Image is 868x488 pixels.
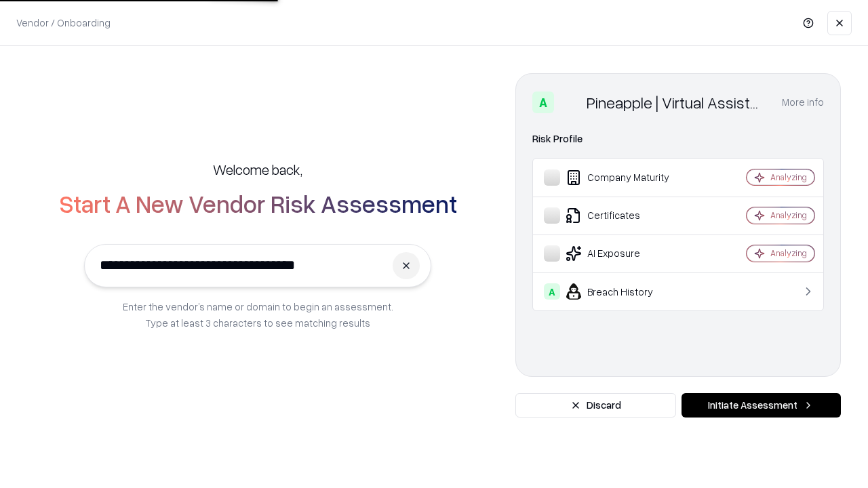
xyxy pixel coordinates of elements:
[544,207,706,224] div: Certificates
[559,91,581,113] img: Pineapple | Virtual Assistant Agency
[782,90,824,115] button: More info
[515,393,676,418] button: Discard
[544,283,560,300] div: A
[544,283,706,300] div: Breach History
[213,160,302,179] h5: Welcome back,
[532,91,554,113] div: A
[770,171,807,183] div: Analyzing
[123,298,393,331] p: Enter the vendor’s name or domain to begin an assessment. Type at least 3 characters to see match...
[532,131,824,147] div: Risk Profile
[682,393,841,418] button: Initiate Assessment
[770,247,807,259] div: Analyzing
[587,91,766,113] div: Pineapple | Virtual Assistant Agency
[544,245,706,262] div: AI Exposure
[544,169,706,186] div: Company Maturity
[770,209,807,221] div: Analyzing
[16,16,111,30] p: Vendor / Onboarding
[59,190,457,217] h2: Start A New Vendor Risk Assessment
